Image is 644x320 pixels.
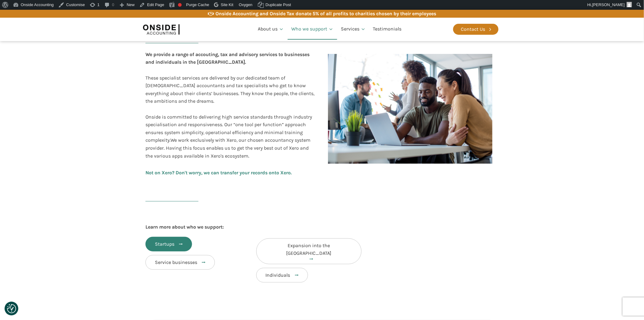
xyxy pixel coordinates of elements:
span: We provide a range of accouting, tax and advisory services to businesses and individuals in the [... [145,52,311,65]
div: Onside Accounting and Onside Tax donate 5% of all profits to charities chosen by their employees [215,10,436,18]
div: Focus keyphrase not set [178,3,182,7]
a: Contact Us [453,24,499,35]
span: Service businesses [155,259,197,265]
span: These specialist services are delivered by our dedicated team of [DEMOGRAPHIC_DATA] accountants a... [145,75,316,104]
a: Testimonials [369,19,405,40]
img: CONSULTING IMAGE [328,2,492,164]
span: Not on Xero? Don't worry, we can transfer your records onto Xero. [145,170,292,176]
div: Onside is committed to delivering high service standards through industry specialisation and resp... [145,51,316,160]
span: [PERSON_NAME] [592,2,625,7]
img: Onside Accounting [143,22,180,36]
a: Who we support [288,19,337,40]
span: Site Kit [221,2,233,7]
span: Individuals [266,272,290,278]
button: Consent Preferences [7,304,16,313]
div: Learn more about who we support: [145,223,224,231]
a: Startups [145,237,192,251]
span: Expansion into the [GEOGRAPHIC_DATA] [286,243,332,256]
img: Revisit consent button [7,304,16,313]
a: Service businesses [145,255,215,270]
span: We work exclusively with Xero, our chosen accountancy system provider. Having this focus enables ... [145,137,312,158]
div: Contact Us [461,25,485,33]
span: Startups [155,241,174,247]
a: Expansion into the [GEOGRAPHIC_DATA] [256,238,362,264]
a: Services [337,19,369,40]
a: Individuals [256,268,308,283]
a: About us [254,19,288,40]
